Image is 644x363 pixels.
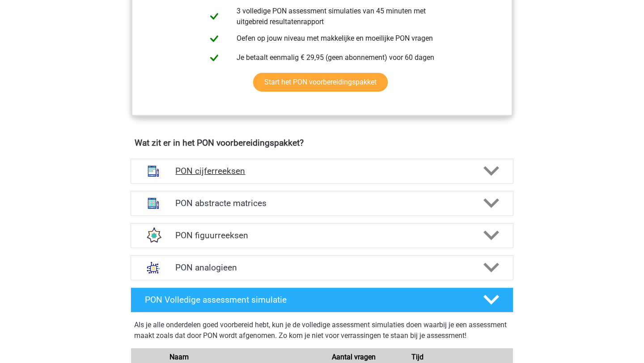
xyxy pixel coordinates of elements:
img: cijferreeksen [142,160,165,183]
a: figuurreeksen PON figuurreeksen [127,223,517,248]
h4: PON abstracte matrices [175,198,468,208]
div: Als je alle onderdelen goed voorbereid hebt, kun je de volledige assessment simulaties doen waarb... [134,320,510,345]
a: cijferreeksen PON cijferreeksen [127,159,517,184]
div: Aantal vragen [322,352,386,363]
a: PON Volledige assessment simulatie [127,287,517,312]
div: Tijd [386,352,449,363]
h4: PON cijferreeksen [175,166,468,176]
h4: PON analogieen [175,262,468,273]
h4: PON figuurreeksen [175,230,468,241]
div: Naam [163,352,322,363]
h4: PON Volledige assessment simulatie [145,295,469,305]
a: analogieen PON analogieen [127,255,517,280]
a: abstracte matrices PON abstracte matrices [127,191,517,216]
img: figuurreeksen [142,224,165,247]
img: analogieen [142,256,165,279]
a: Start het PON voorbereidingspakket [253,73,388,92]
h4: Wat zit er in het PON voorbereidingspakket? [135,138,509,148]
img: abstracte matrices [142,192,165,215]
